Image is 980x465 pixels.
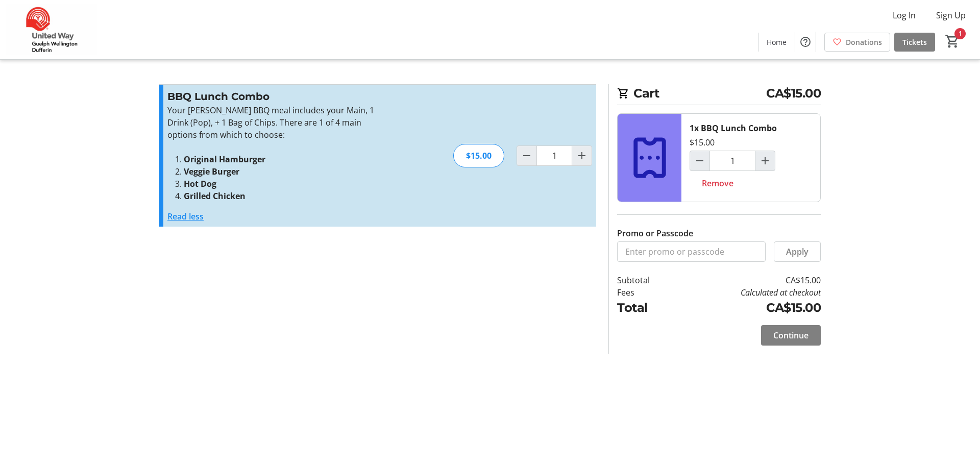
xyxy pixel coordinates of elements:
[928,7,974,23] button: Sign Up
[786,246,808,258] span: Apply
[894,33,935,52] a: Tickets
[885,7,924,23] button: Log In
[702,177,733,189] span: Remove
[617,274,676,286] td: Subtotal
[676,286,821,299] td: Calculated at checkout
[758,33,795,52] a: Home
[184,190,246,202] strong: Grilled Chicken
[617,227,693,239] label: Promo or Passcode
[676,274,821,286] td: CA$15.00
[617,286,676,299] td: Fees
[767,37,787,47] span: Home
[709,151,755,171] input: BBQ Lunch Combo Quantity
[184,166,239,177] strong: Veggie Burger
[824,33,890,52] a: Donations
[184,154,265,165] strong: Original Hamburger
[690,122,777,134] div: 1x BBQ Lunch Combo
[773,329,808,341] span: Continue
[846,37,882,47] span: Donations
[572,146,592,165] button: Increment by one
[517,146,536,165] button: Decrement by one
[690,151,709,170] button: Decrement by one
[617,84,821,105] h2: Cart
[690,136,715,149] div: $15.00
[536,145,572,166] input: BBQ Lunch Combo Quantity
[943,32,962,51] button: Cart
[795,32,816,52] button: Help
[902,37,927,47] span: Tickets
[617,299,676,317] td: Total
[453,144,504,167] div: $15.00
[184,178,216,189] strong: Hot Dog
[167,210,204,223] button: Read less
[755,151,775,170] button: Increment by one
[167,89,390,104] h3: BBQ Lunch Combo
[167,104,390,141] p: Your [PERSON_NAME] BBQ meal includes your Main, 1 Drink (Pop), + 1 Bag of Chips. There are 1 of 4...
[690,173,746,193] button: Remove
[936,9,966,21] span: Sign Up
[676,299,821,317] td: CA$15.00
[617,241,766,262] input: Enter promo or passcode
[766,84,821,103] span: CA$15.00
[893,9,916,21] span: Log In
[761,325,821,346] button: Continue
[6,4,97,55] img: United Way Guelph Wellington Dufferin's Logo
[774,241,821,262] button: Apply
